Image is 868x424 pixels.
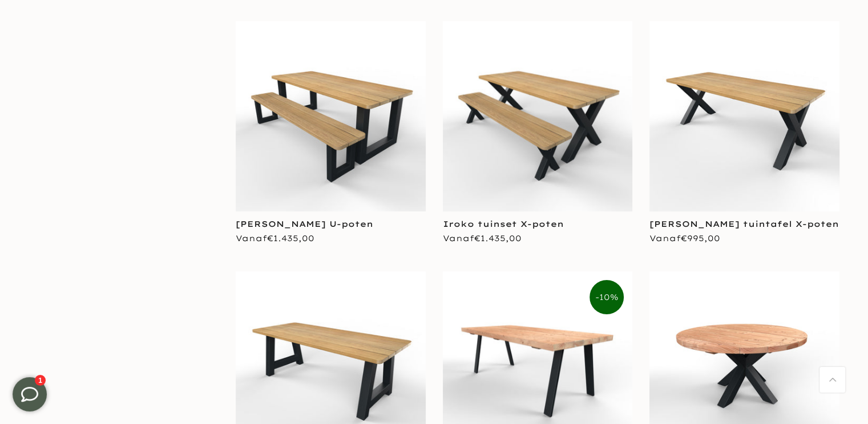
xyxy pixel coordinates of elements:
a: [PERSON_NAME] U-poten [236,219,373,229]
span: €1.435,00 [474,233,522,243]
img: tuintafel en tuinbank rechthoek iroko hout stalen X-poten [443,21,633,211]
iframe: toggle-frame [1,366,58,423]
span: €1.435,00 [267,233,314,243]
a: Terug naar boven [819,367,845,393]
img: tuintafel en tuinbank rechthoek iroko hout stalen U-poten [236,21,426,211]
a: [PERSON_NAME] tuintafel X-poten [649,219,839,229]
a: Iroko tuinset X-poten [443,219,564,229]
span: €995,00 [681,233,720,243]
span: -10% [590,280,624,314]
span: Vanaf [236,233,314,243]
span: Vanaf [443,233,522,243]
span: Vanaf [649,233,720,243]
img: Tuintafel rechthoek iroko hout stalen X-poten [649,21,839,211]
